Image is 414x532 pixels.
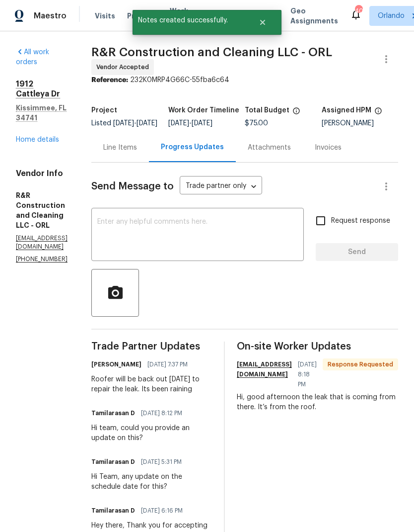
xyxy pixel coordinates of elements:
[298,359,317,389] span: [DATE] 8:18 PM
[91,359,141,369] h6: [PERSON_NAME]
[168,120,212,127] span: -
[141,506,183,516] span: [DATE] 6:16 PM
[315,143,342,153] div: Invoices
[170,6,195,26] span: Work Orders
[237,392,398,412] div: Hi, good afternoon the leak that is coming from there. It’s from the roof.
[180,178,262,195] div: Trade partner only
[16,169,68,178] h4: Vendor Info
[192,120,212,127] span: [DATE]
[103,143,137,153] div: Line Items
[91,342,212,352] span: Trade Partner Updates
[141,408,182,418] span: [DATE] 8:12 PM
[237,342,398,352] span: On-site Worker Updates
[91,77,128,84] b: Reference:
[91,181,174,191] span: Send Message to
[113,120,157,127] span: -
[16,190,68,230] h5: R&R Construction and Cleaning LLC - ORL
[168,120,189,127] span: [DATE]
[322,120,399,127] div: [PERSON_NAME]
[290,6,338,26] span: Geo Assignments
[248,143,291,153] div: Attachments
[95,11,115,21] span: Visits
[91,107,117,114] h5: Project
[34,11,67,21] span: Maestro
[246,12,279,32] button: Close
[355,6,362,16] div: 40
[91,46,332,58] span: R&R Construction and Cleaning LLC - ORL
[16,136,59,143] a: Home details
[91,120,157,127] span: Listed
[324,359,397,369] span: Response Requested
[113,120,134,127] span: [DATE]
[96,62,153,72] span: Vendor Accepted
[331,216,390,226] span: Request response
[378,11,405,21] span: Orlando
[16,49,49,66] a: All work orders
[147,359,188,369] span: [DATE] 7:37 PM
[91,423,212,443] div: Hi team, could you provide an update on this?
[91,374,212,394] div: Roofer will be back out [DATE] to repair the leak. Its been raining
[127,11,158,21] span: Projects
[91,506,135,516] h6: Tamilarasan D
[91,457,135,467] h6: Tamilarasan D
[374,107,382,120] span: The hpm assigned to this work order.
[91,75,398,85] div: 232K0MRP4G66C-55fba6c64
[91,408,135,418] h6: Tamilarasan D
[91,472,212,492] div: Hi Team, any update on the schedule date for this?
[168,107,239,114] h5: Work Order Timeline
[141,457,182,467] span: [DATE] 5:31 PM
[133,10,246,31] span: Notes created successfully.
[322,107,371,114] h5: Assigned HPM
[292,107,300,120] span: The total cost of line items that have been proposed by Opendoor. This sum includes line items th...
[161,142,224,152] div: Progress Updates
[245,107,289,114] h5: Total Budget
[245,120,268,127] span: $75.00
[137,120,157,127] span: [DATE]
